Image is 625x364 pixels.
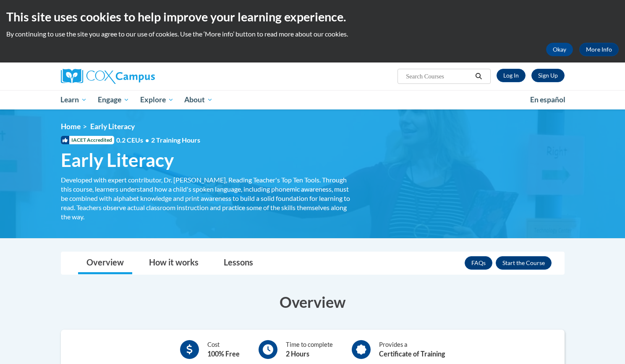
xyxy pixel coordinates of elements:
span: • [145,136,149,144]
a: Log In [497,69,526,82]
a: How it works [141,252,207,274]
span: Explore [140,95,174,105]
button: Search [472,71,485,81]
a: En español [525,91,571,109]
img: Cox Campus [61,69,155,84]
a: Lessons [215,252,262,274]
span: IACET Accredited [61,136,114,144]
span: 0.2 CEUs [116,135,200,145]
div: Main menu [48,90,577,109]
div: Developed with expert contributor, Dr. [PERSON_NAME], Reading Teacher's Top Ten Tools. Through th... [61,175,350,221]
button: Enroll [496,256,552,270]
span: Engage [98,95,129,105]
b: 2 Hours [286,350,309,358]
p: By continuing to use the site you agree to our use of cookies. Use the ‘More info’ button to read... [6,29,619,39]
span: About [184,95,213,105]
a: Engage [92,90,135,109]
a: About [179,90,218,109]
a: FAQs [465,256,492,270]
a: Register [531,69,565,82]
b: 100% Free [207,350,240,358]
span: 2 Training Hours [151,136,200,144]
span: Early Literacy [90,122,135,131]
a: Overview [78,252,132,274]
a: More Info [579,43,619,56]
span: Early Literacy [61,149,174,171]
a: Learn [55,90,93,109]
h3: Overview [61,291,565,312]
div: Provides a [379,340,445,359]
div: Cost [207,340,240,359]
b: Certificate of Training [379,350,445,358]
h2: This site uses cookies to help improve your learning experience. [6,8,619,25]
button: Okay [546,43,573,56]
input: Search Courses [405,71,472,81]
a: Home [61,122,81,131]
span: En español [530,95,565,104]
a: Cox Campus [61,69,220,84]
a: Explore [135,90,179,109]
span: Learn [60,95,87,105]
div: Time to complete [286,340,333,359]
